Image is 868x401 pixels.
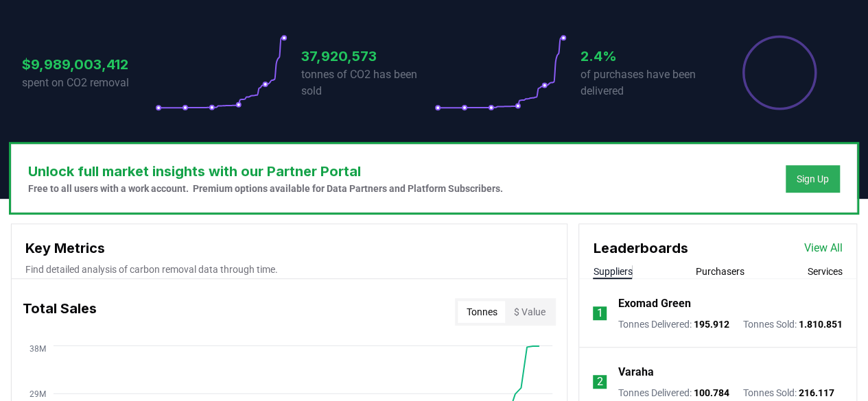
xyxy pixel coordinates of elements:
[580,46,714,66] h3: 2.4%
[593,265,632,278] button: Suppliers
[22,75,155,91] p: spent on CO2 removal
[618,317,729,331] p: Tonnes Delivered :
[28,161,503,182] h3: Unlock full market insights with our Partner Portal
[593,238,688,258] h3: Leaderboards
[804,240,843,256] a: View All
[693,387,729,398] span: 100.784
[618,295,690,312] a: Exomad Green
[797,172,829,186] a: Sign Up
[693,319,729,330] span: 195.912
[798,319,842,330] span: 1.810.851
[30,389,46,398] tspan: 29M
[618,386,729,400] p: Tonnes Delivered :
[597,374,603,390] p: 2
[458,301,505,323] button: Tonnes
[741,34,818,111] div: Percentage of sales delivered
[597,305,603,321] p: 1
[580,66,714,99] p: of purchases have been delivered
[301,66,434,99] p: tonnes of CO2 has been sold
[301,46,434,66] h3: 37,920,573
[742,317,842,331] p: Tonnes Sold :
[618,364,653,380] a: Varaha
[808,265,843,278] button: Services
[23,298,97,326] h3: Total Sales
[742,386,834,400] p: Tonnes Sold :
[30,343,46,353] tspan: 38M
[505,301,553,323] button: $ Value
[696,265,744,278] button: Purchasers
[786,165,840,193] button: Sign Up
[28,182,503,195] p: Free to all users with a work account. Premium options available for Data Partners and Platform S...
[25,263,553,276] p: Find detailed analysis of carbon removal data through time.
[798,387,834,398] span: 216.117
[22,54,155,75] h3: $9,989,003,412
[25,238,553,258] h3: Key Metrics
